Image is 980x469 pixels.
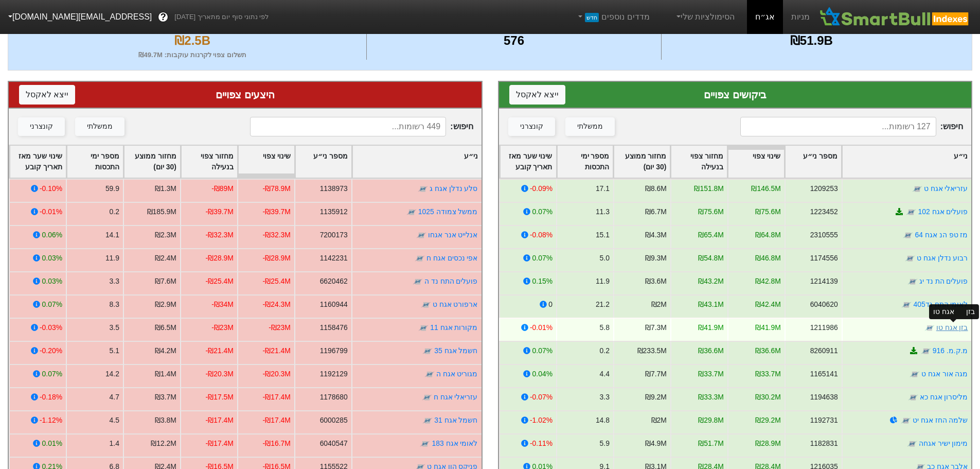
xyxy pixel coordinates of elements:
a: חשמל אגח 35 [434,346,477,355]
div: 0.07% [532,345,552,356]
div: Toggle SortBy [500,146,556,178]
img: tase link [416,230,426,240]
div: 4.5 [110,415,119,426]
div: תשלום צפוי לקרנות עוקבות : ₪49.7M [21,50,364,60]
div: -0.10% [40,183,62,194]
div: ממשלתי [577,121,603,132]
div: -₪39.7M [263,206,291,217]
a: פועלים התח נד ה [424,277,478,285]
div: ₪33.7M [755,369,781,379]
img: tase link [903,230,913,240]
div: ביקושים צפויים [509,87,961,102]
div: ₪29.2M [755,415,781,426]
a: ארפורט אגח ט [433,300,478,308]
div: -₪17.4M [206,415,234,426]
a: אנלייט אנר אגחו [428,231,478,239]
img: tase link [424,369,435,379]
div: -₪20.3M [206,369,234,379]
a: מקורות אגח 11 [430,323,477,332]
div: 17.1 [595,183,609,194]
img: tase link [909,369,919,379]
div: ₪233.5M [637,345,666,356]
div: ₪2M [651,299,666,310]
button: ייצא לאקסל [509,85,565,105]
a: מז טפ הנ אגח 64 [915,231,968,239]
div: -0.09% [529,183,552,194]
div: ₪43.1M [698,299,724,310]
div: ₪43.2M [698,276,724,287]
div: ₪30.2M [755,392,781,403]
div: 1135912 [320,206,348,217]
button: קונצרני [18,117,65,136]
span: חיפוש : [250,117,473,136]
div: ₪9.3M [645,253,666,264]
div: 21.2 [595,299,609,310]
div: ₪4.2M [155,345,176,356]
div: ₪2.5B [21,31,364,50]
div: ₪4.3M [645,230,666,240]
div: ₪36.6M [698,345,724,356]
div: ₪41.9M [698,322,724,333]
div: ₪42.4M [755,299,781,310]
img: tase link [901,300,912,310]
div: ₪75.6M [698,206,724,217]
div: ₪151.8M [694,183,723,194]
div: ₪6.7M [645,206,666,217]
button: קונצרני [508,117,555,136]
img: tase link [422,392,432,403]
div: ₪12.2M [151,438,176,449]
div: ₪185.9M [147,206,176,217]
div: -₪25.4M [263,276,291,287]
a: שלמה החז אגח יט [912,416,968,424]
div: ₪2.4M [155,253,176,264]
div: 59.9 [105,183,119,194]
div: 1192129 [320,369,348,379]
div: 3.3 [110,276,119,287]
span: חדש [585,13,599,22]
div: 6620462 [320,276,348,287]
div: 5.9 [599,438,609,449]
div: -1.02% [529,415,552,426]
div: 2310555 [810,230,838,240]
div: ₪51.9B [664,31,959,50]
div: 1142231 [320,253,348,264]
div: ₪65.4M [698,230,724,240]
div: 1209253 [810,183,838,194]
div: 1178680 [320,392,348,403]
div: בזן אגח טו [929,304,979,319]
div: ₪3.8M [155,415,176,426]
div: 15.1 [595,230,609,240]
div: Toggle SortBy [181,146,237,178]
div: ₪41.9M [755,322,781,333]
div: 6000285 [320,415,348,426]
div: 5.1 [110,345,119,356]
div: ₪36.6M [755,345,781,356]
div: -0.11% [529,438,552,449]
div: ₪1.3M [155,183,176,194]
div: 0.07% [532,253,552,264]
img: tase link [907,392,918,403]
div: Toggle SortBy [10,146,66,178]
div: ₪7.7M [645,369,666,379]
a: מימון ישיר אגחה [918,439,968,447]
div: ₪1.4M [155,369,176,379]
div: Toggle SortBy [842,146,971,178]
img: tase link [912,184,922,194]
div: -1.12% [40,415,62,426]
div: -0.07% [529,392,552,403]
div: 0.03% [42,276,62,287]
div: Toggle SortBy [728,146,784,178]
div: 0.06% [42,230,62,240]
img: tase link [421,300,431,310]
div: ₪7.3M [645,322,666,333]
a: ממשל צמודה 1025 [418,207,478,216]
img: tase link [924,323,934,333]
div: 7200173 [320,230,348,240]
div: 3.3 [599,392,609,403]
div: -₪17.4M [263,392,291,403]
div: ₪146.5M [751,183,780,194]
img: tase link [422,346,433,356]
img: tase link [420,439,430,449]
div: -₪17.4M [263,415,291,426]
div: -₪89M [211,183,234,194]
